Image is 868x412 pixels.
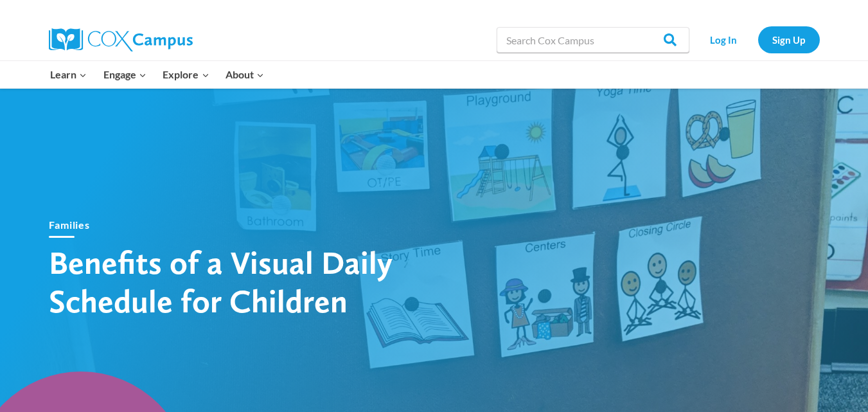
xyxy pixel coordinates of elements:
[103,66,146,83] span: Engage
[696,26,820,53] nav: Secondary Navigation
[49,219,90,231] a: Families
[758,26,820,53] a: Sign Up
[497,27,689,53] input: Search Cox Campus
[163,66,209,83] span: Explore
[49,243,499,320] h1: Benefits of a Visual Daily Schedule for Children
[696,26,752,53] a: Log In
[49,28,193,51] img: Cox Campus
[42,61,272,88] nav: Primary Navigation
[50,66,87,83] span: Learn
[226,66,264,83] span: About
